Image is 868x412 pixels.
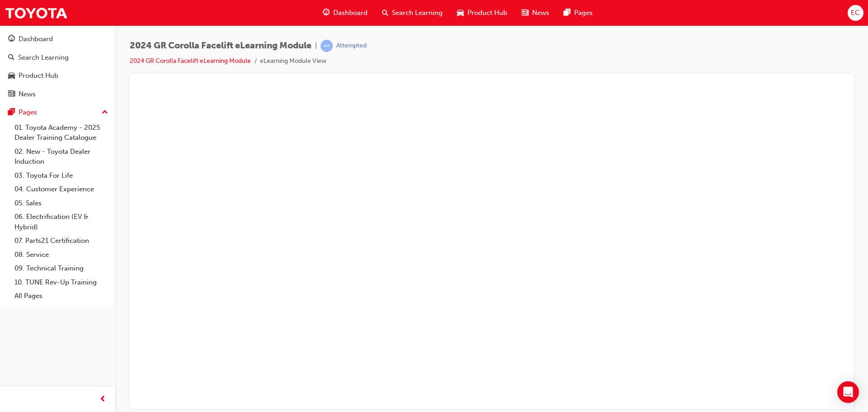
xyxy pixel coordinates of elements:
a: guage-iconDashboard [316,4,375,22]
a: News [4,86,112,103]
div: Attempted [336,42,367,50]
a: 05. Sales [11,196,112,210]
span: car-icon [8,72,15,80]
span: guage-icon [8,35,15,43]
a: search-iconSearch Learning [375,4,450,22]
span: news-icon [8,90,15,99]
button: EC [848,5,863,21]
a: 03. Toyota For Life [11,169,112,183]
button: Pages [4,104,112,121]
a: 2024 GR Corolla Facelift eLearning Module [130,57,251,65]
a: 01. Toyota Academy - 2025 Dealer Training Catalogue [11,121,112,145]
span: car-icon [457,7,464,19]
a: All Pages [11,289,112,303]
span: Dashboard [333,8,368,18]
span: news-icon [522,7,528,19]
a: Product Hub [4,67,112,84]
li: eLearning Module View [260,56,326,66]
span: Pages [574,8,593,18]
a: 09. Technical Training [11,261,112,275]
span: | [315,41,317,51]
span: pages-icon [564,7,571,19]
span: 2024 GR Corolla Facelift eLearning Module [130,41,311,51]
a: car-iconProduct Hub [450,4,514,22]
div: Open Intercom Messenger [837,381,859,403]
span: guage-icon [323,7,330,19]
div: News [19,89,36,99]
span: pages-icon [8,109,15,117]
a: news-iconNews [514,4,557,22]
div: Dashboard [19,34,53,44]
a: Dashboard [4,31,112,47]
span: EC [851,8,860,18]
span: Product Hub [467,8,507,18]
a: pages-iconPages [557,4,600,22]
span: Search Learning [392,8,443,18]
div: Product Hub [19,71,58,81]
div: Search Learning [18,52,69,63]
span: prev-icon [99,394,106,405]
a: 04. Customer Experience [11,182,112,196]
span: learningRecordVerb_ATTEMPT-icon [321,40,333,52]
button: DashboardSearch LearningProduct HubNews [4,29,112,104]
span: search-icon [8,54,14,62]
a: 02. New - Toyota Dealer Induction [11,145,112,169]
img: Trak [5,3,68,23]
div: Pages [19,107,37,118]
span: News [532,8,549,18]
a: 10. TUNE Rev-Up Training [11,275,112,289]
span: search-icon [382,7,388,19]
a: Search Learning [4,49,112,66]
a: 08. Service [11,248,112,262]
span: up-icon [102,107,108,118]
a: 07. Parts21 Certification [11,234,112,248]
a: 06. Electrification (EV & Hybrid) [11,210,112,234]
